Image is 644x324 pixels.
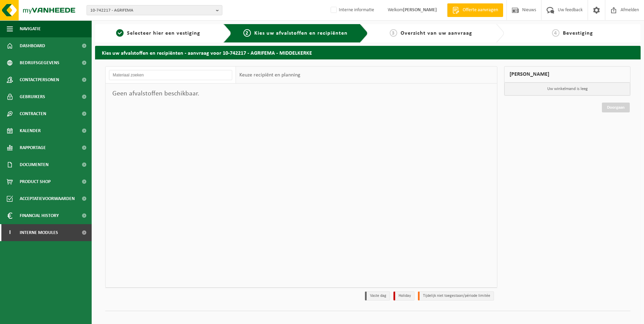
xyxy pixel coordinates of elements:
[20,139,46,156] span: Rapportage
[504,66,630,83] div: [PERSON_NAME]
[20,54,59,71] span: Bedrijfsgegevens
[329,5,374,15] label: Interne informatie
[254,31,348,36] span: Kies uw afvalstoffen en recipiënten
[95,46,641,59] h2: Kies uw afvalstoffen en recipiënten - aanvraag voor 10-742217 - AGRIFEMA - MIDDELKERKE
[90,5,213,16] span: 10-742217 - AGRIFEMA
[20,207,59,224] span: Financial History
[20,88,45,105] span: Gebruikers
[563,31,593,36] span: Bevestiging
[20,37,45,54] span: Dashboard
[7,224,13,241] span: I
[447,3,503,17] a: Offerte aanvragen
[20,224,58,241] span: Interne modules
[236,67,304,84] div: Keuze recipiënt en planning
[20,173,51,190] span: Product Shop
[418,291,494,301] li: Tijdelijk niet toegestaan/période limitée
[98,29,218,37] a: 1Selecteer hier een vestiging
[87,5,222,15] button: 10-742217 - AGRIFEMA
[243,29,251,37] span: 2
[393,291,415,301] li: Holiday
[602,103,630,112] a: Doorgaan
[20,105,46,122] span: Contracten
[20,71,59,88] span: Contactpersonen
[390,29,397,37] span: 3
[106,84,236,104] div: Geen afvalstoffen beschikbaar.
[401,31,472,36] span: Overzicht van uw aanvraag
[20,156,49,173] span: Documenten
[365,291,390,301] li: Vaste dag
[109,70,232,80] input: Materiaal zoeken
[20,20,41,37] span: Navigatie
[127,31,200,36] span: Selecteer hier een vestiging
[20,122,41,139] span: Kalender
[20,190,75,207] span: Acceptatievoorwaarden
[504,83,630,95] p: Uw winkelmand is leeg
[552,29,559,37] span: 4
[116,29,124,37] span: 1
[403,7,437,13] strong: [PERSON_NAME]
[461,7,500,14] span: Offerte aanvragen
